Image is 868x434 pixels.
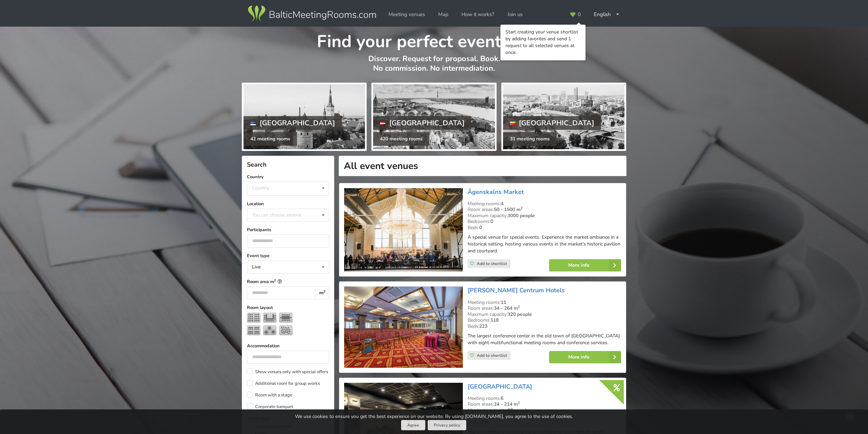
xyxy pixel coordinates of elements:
span: Add to shortlist [477,353,507,358]
a: [GEOGRAPHIC_DATA] 31 meeting rooms [501,83,626,151]
label: Show venues only with special offers [247,368,328,375]
div: [GEOGRAPHIC_DATA] [244,116,342,130]
div: Bedrooms: [468,317,621,323]
img: Unusual venues | Riga | Āgenskalns Market [344,188,462,272]
div: [GEOGRAPHIC_DATA] [373,116,471,130]
a: Map [433,8,453,21]
img: Banquet [263,325,277,335]
sup: 2 [518,304,520,309]
span: Search [247,160,267,169]
div: 420 meeting rooms [373,132,429,146]
div: Room areas: [468,207,621,213]
div: Meeting rooms: [468,201,621,207]
div: English [589,8,624,21]
div: Beds: [468,225,621,231]
img: Reception [279,325,293,335]
div: Room areas: [468,401,621,407]
a: How it works? [457,8,499,21]
p: A special venue for special events. Experience the market ambiance in a historical setting, hosti... [468,234,621,254]
div: Maximum capacity: [468,407,621,414]
strong: 0 [490,218,493,225]
div: Country [252,185,269,191]
img: U-shape [263,312,277,323]
label: Additional room for group works [247,380,320,387]
label: Participants [247,226,329,233]
strong: 80 people [507,407,529,414]
strong: 4 [501,200,503,207]
img: Hotel | Vilnius | Artis Centrum Hotels [344,286,462,367]
div: 42 meeting rooms [244,132,297,146]
strong: 6 [501,395,503,402]
strong: 118 [490,317,499,323]
div: Maximum capacity: [468,213,621,219]
label: Event type [247,252,329,259]
div: Bedrooms: [468,219,621,225]
div: Beds: [468,323,621,330]
a: Meeting venues [384,8,430,21]
div: You can choose several [250,211,317,219]
button: Agree [401,420,425,431]
span: 0 [578,12,581,17]
h1: All event venues [339,156,627,176]
div: Maximum capacity: [468,311,621,318]
label: Room layout [247,304,329,311]
strong: 11 [501,299,506,306]
sup: 2 [520,206,523,211]
a: [GEOGRAPHIC_DATA] 42 meeting rooms [242,83,367,151]
h1: Find your perfect event space [242,27,626,53]
sup: 2 [518,400,520,405]
a: Join us [503,8,527,21]
label: Room with a stage [247,392,292,398]
div: m [315,286,329,299]
div: Start creating your venue shortlist by adding favorites and send 1 request to all selected venues... [505,29,580,56]
strong: 3000 people [507,212,535,219]
div: Meeting rooms: [468,299,621,306]
strong: 34 - 264 m [494,305,520,311]
a: [GEOGRAPHIC_DATA] [468,382,532,391]
label: Corporate banquet [247,403,293,410]
strong: 24 - 214 m [494,401,520,407]
a: Privacy policy [428,420,466,431]
sup: 2 [323,289,325,294]
a: More info [549,351,621,363]
label: Accommodation [247,342,329,349]
label: Location [247,200,329,207]
label: Country [247,173,329,180]
a: Āgenskalns Market [468,188,524,196]
div: [GEOGRAPHIC_DATA] [503,116,601,130]
img: Baltic Meeting Rooms [247,4,377,23]
div: 31 meeting rooms [503,132,557,146]
sup: 2 [274,278,276,282]
strong: 0 [479,224,482,231]
div: Live [252,265,261,269]
img: Classroom [247,325,261,335]
strong: 223 [479,323,487,330]
span: Add to shortlist [477,261,507,266]
p: Discover. Request for proposal. Book. No commission. No intermediation. [242,54,626,80]
div: Room areas: [468,305,621,311]
label: Room area m [247,278,329,285]
div: Meeting rooms: [468,395,621,402]
strong: 50 - 1500 m [494,206,523,213]
a: More info [549,259,621,271]
a: [GEOGRAPHIC_DATA] 420 meeting rooms [371,83,496,151]
p: The largest conference center in the old town of [GEOGRAPHIC_DATA] with eight multifunctional mee... [468,333,621,346]
img: Boardroom [279,312,293,323]
img: Theater [247,312,261,323]
strong: 320 people [507,311,532,318]
a: [PERSON_NAME] Centrum Hotels [468,286,565,294]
